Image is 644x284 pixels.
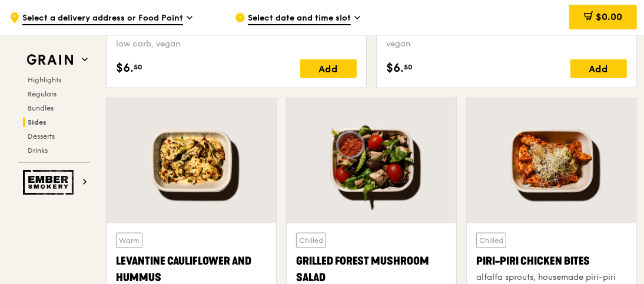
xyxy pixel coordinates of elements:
span: $6. [386,59,404,77]
span: 50 [404,62,413,72]
span: Select date and time slot [248,12,351,25]
img: Ember Smokery web logo [23,170,77,195]
div: Add [300,59,357,78]
span: $0.00 [596,11,622,22]
div: vegan [386,38,627,50]
div: Chilled [296,233,326,248]
div: Add [570,59,627,78]
div: low carb, vegan [116,38,357,50]
span: 50 [134,62,142,72]
span: Bundles [28,104,54,112]
div: Warm [116,233,142,248]
span: $6. [116,59,134,77]
div: Piri-piri Chicken Bites [476,253,627,269]
span: Highlights [28,76,61,84]
span: Desserts [28,132,55,141]
span: Regulars [28,90,57,98]
div: Chilled [476,233,506,248]
span: Sides [28,118,47,126]
img: Grain web logo [23,49,77,71]
span: Drinks [28,146,48,155]
span: Select a delivery address or Food Point [22,12,183,25]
